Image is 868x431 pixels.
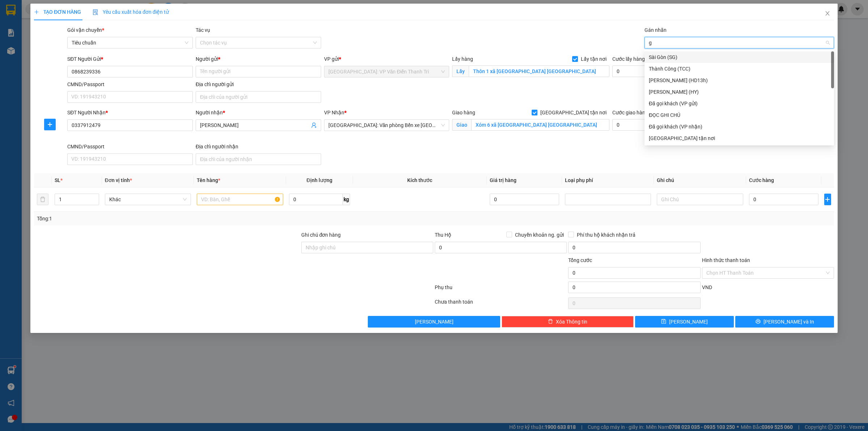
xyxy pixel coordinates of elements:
span: Xóa Thông tin [556,318,587,326]
input: 0 [490,194,559,205]
div: ĐỌC GHI CHÚ [644,109,834,121]
input: Ghi Chú [657,194,743,205]
div: Đã gọi khách (VP nhận) [649,123,830,131]
span: close [825,10,830,16]
span: [PHONE_NUMBER] [3,25,55,37]
span: [GEOGRAPHIC_DATA] tận nơi [537,109,609,117]
input: Lấy tận nơi [469,66,609,77]
input: VD: Bàn, Ghế [197,194,283,205]
span: VND [702,284,712,290]
span: Giá trị hàng [490,177,516,183]
span: Kích thước [407,177,432,183]
span: kg [343,194,350,205]
span: Mã đơn: VPVD1510250074 [3,44,111,54]
input: Giao tận nơi [471,119,609,131]
span: Định lượng [307,177,332,183]
span: [PERSON_NAME] [415,318,454,326]
div: Người gửi [196,55,321,63]
button: save[PERSON_NAME] [635,316,734,328]
span: plus [34,9,39,14]
div: Tổng: 1 [37,215,335,223]
span: Tổng cước [568,257,592,263]
button: plus [824,194,831,205]
label: Gán nhãn [644,27,667,33]
span: Chuyển khoản ng. gửi [512,231,567,239]
div: Huy Dương (HD13h) [644,75,834,86]
span: SL [55,177,60,183]
span: CÔNG TY TNHH CHUYỂN PHÁT NHANH BẢO AN [63,25,133,38]
div: ĐỌC GHI CHÚ [649,111,830,119]
button: deleteXóa Thông tin [502,316,634,328]
img: icon [93,9,98,15]
div: SĐT Người Gửi [67,55,193,63]
span: Đơn vị tính [105,177,132,183]
label: Tác vụ [196,27,210,33]
div: Sài Gòn (SG) [649,53,830,61]
input: Ghi chú đơn hàng [301,242,433,253]
span: plus [825,197,831,202]
div: [PERSON_NAME] (HY) [649,88,830,96]
button: delete [37,194,48,205]
div: Chưa thanh toán [434,298,567,310]
div: Địa chỉ người gửi [196,80,321,88]
span: user-add [311,122,317,128]
div: Địa chỉ người nhận [196,143,321,151]
div: Đã gọi khách (VP gửi) [649,100,830,107]
span: delete [548,319,553,325]
button: printer[PERSON_NAME] và In [735,316,834,328]
span: save [661,319,666,325]
div: Sài Gòn (SG) [644,51,834,63]
input: Địa chỉ của người gửi [196,91,321,103]
span: Giao [452,119,471,131]
span: VP Nhận [324,110,344,115]
label: Ghi chú đơn hàng [301,232,341,238]
div: VP gửi [324,55,450,63]
span: Lấy hàng [452,56,473,62]
span: Gói vận chuyển [67,27,104,33]
span: [PERSON_NAME] và In [763,318,814,326]
div: Đã gọi khách (VP nhận) [644,121,834,132]
div: Thành Công (TCC) [644,63,834,75]
strong: CSKH: [20,25,38,31]
div: Hoàng Yến (HY) [644,86,834,98]
div: CMND/Passport [67,80,193,88]
span: Yêu cầu xuất hóa đơn điện tử [93,9,169,15]
span: TẠO ĐƠN HÀNG [34,9,81,15]
input: Gán nhãn [649,38,653,47]
input: Địa chỉ của người nhận [196,153,321,165]
span: Khác [109,194,187,205]
div: Giao tận nơi [644,132,834,144]
span: Phí thu hộ khách nhận trả [574,231,638,239]
div: [GEOGRAPHIC_DATA] tận nơi [649,134,830,142]
div: Thành Công (TCC) [649,65,830,73]
span: Cước hàng [749,177,774,183]
div: SĐT Người Nhận [67,109,193,117]
button: plus [44,119,56,130]
strong: PHIẾU DÁN LÊN HÀNG [48,3,143,13]
span: Giao hàng [452,110,475,115]
label: Cước giao hàng [612,110,648,115]
span: plus [44,122,55,127]
span: Tên hàng [197,177,220,183]
input: Cước lấy hàng [612,66,692,77]
span: [PERSON_NAME] [669,318,708,326]
span: Hà Nội: VP Văn Điển Thanh Trì [328,66,445,77]
div: [PERSON_NAME] (HD13h) [649,76,830,84]
div: Phụ thu [434,283,567,296]
span: Hải Phòng: Văn phòng Bến xe Thượng Lý [328,120,445,131]
button: Close [817,4,838,24]
div: CMND/Passport [67,143,193,151]
label: Hình thức thanh toán [702,257,750,263]
span: Ngày in phiếu: 18:09 ngày [46,14,146,22]
span: Tiêu chuẩn [72,37,188,48]
th: Ghi chú [654,173,746,187]
span: printer [756,319,761,325]
div: Đã gọi khách (VP gửi) [644,98,834,109]
span: Thu Hộ [435,232,451,238]
button: [PERSON_NAME] [368,316,500,328]
span: Lấy [452,66,469,77]
input: Cước giao hàng [612,119,692,131]
span: Lấy tận nơi [578,55,609,63]
th: Loại phụ phí [562,173,654,187]
label: Cước lấy hàng [612,56,645,62]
